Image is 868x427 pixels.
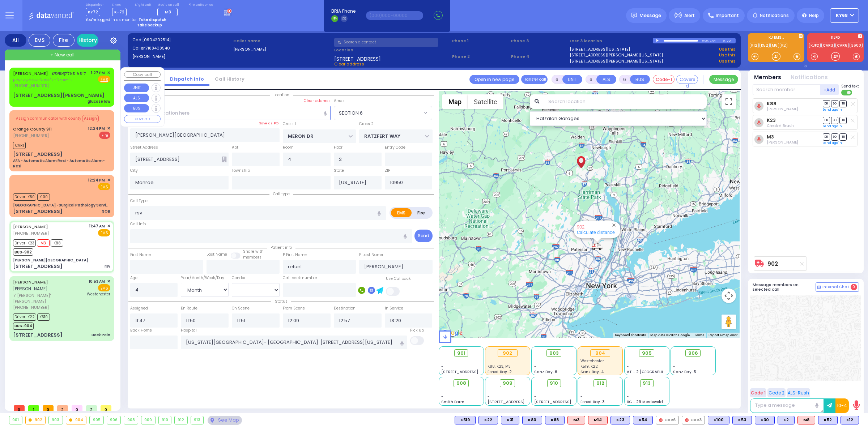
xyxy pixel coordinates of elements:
a: 3600 [850,43,863,48]
strong: Take dispatch [139,17,166,22]
span: K-72 [112,8,127,16]
span: M3 [165,9,171,15]
label: En Route [181,306,197,311]
input: Search location here [130,106,331,120]
div: 901 [9,416,22,424]
span: BUS-904 [13,323,34,330]
button: Drag Pegman onto the map to open Street View [722,315,736,329]
button: COVERED [124,115,161,123]
label: First Name [130,252,151,258]
button: BUS [124,104,149,113]
div: [STREET_ADDRESS] [13,208,63,215]
span: Important [716,12,739,19]
div: K-72 [723,38,736,43]
label: Pick up [410,328,424,333]
span: Driver-K50 [13,193,36,201]
div: Year/Month/Week/Day [181,275,229,281]
div: BLS [522,416,542,424]
div: BLS [545,416,565,424]
div: BLS [708,416,729,424]
label: Entry Code [385,145,405,150]
button: Code-1 [653,75,675,84]
span: SO [831,100,838,107]
button: 10-4 [835,398,849,413]
input: (000)000-00000 [366,11,423,20]
span: Assign communicator with county [16,116,81,121]
label: Fire [411,208,431,217]
label: Age [130,275,137,281]
div: [STREET_ADDRESS] [13,263,63,270]
div: glucose low [88,99,110,104]
label: Cross 1 [283,121,296,127]
label: Night unit [135,3,151,7]
label: ZIP [385,168,390,174]
div: 904 [590,349,610,357]
u: EMS [101,77,108,82]
button: ALS [596,75,616,84]
div: BLS [732,416,752,424]
img: message.svg [631,13,637,18]
span: 10:53 AM [89,279,105,284]
label: [PERSON_NAME] [233,46,332,52]
span: [PHONE_NUMBER] [13,230,49,236]
a: Use this [719,46,736,52]
span: 905 [642,350,652,357]
a: Send again [823,107,842,112]
span: EMS [98,183,110,190]
span: - [627,394,629,399]
span: EMS [98,229,110,236]
div: BLS [610,416,630,424]
span: Cheskel Brach [767,123,794,128]
label: Apt [232,145,238,150]
div: BLS [818,416,838,424]
label: Use Callback [386,276,411,282]
div: BLS [841,416,859,424]
span: Chananya Indig [767,140,798,145]
span: [STREET_ADDRESS] [334,55,381,61]
div: Back Pain [92,332,110,338]
label: Last Name [207,252,227,257]
span: Status [271,299,291,304]
span: K519, K22 [580,364,598,369]
div: BLS [501,416,519,424]
div: BLS [633,416,653,424]
span: 2 [57,405,68,411]
span: AT - 2 [GEOGRAPHIC_DATA] [627,369,680,375]
label: EMS [391,208,412,217]
button: Show street map [442,94,468,109]
a: Dispatch info [165,76,209,82]
a: CAR6 [835,43,849,48]
a: Use this [719,52,736,58]
button: Code 1 [750,388,766,397]
button: Copy call [124,71,161,78]
img: Logo [29,11,77,20]
span: [STREET_ADDRESS][PERSON_NAME] [441,369,510,375]
label: In Service [385,306,403,311]
label: Areas [334,98,345,104]
div: BLS [778,416,795,424]
button: Toggle fullscreen view [722,94,736,109]
span: ר' [PERSON_NAME]' [PERSON_NAME] [13,293,85,304]
span: SECTION 6 [339,110,363,117]
span: [PHONE_NUMBER] [13,83,49,89]
label: [PERSON_NAME] [132,54,231,60]
span: Call type [269,191,293,197]
span: EMS [98,284,110,291]
span: Message [639,12,661,19]
span: - [627,358,629,364]
label: KJ EMS... [748,36,804,41]
span: - [534,364,536,369]
small: Share with [243,249,264,254]
label: Caller: [132,45,231,51]
a: [STREET_ADDRESS][US_STATE] [570,46,630,52]
span: Notifications [760,12,789,19]
span: KY72 [86,8,100,16]
button: ALS [124,94,149,102]
span: 910 [550,380,558,387]
span: Clear address [334,61,364,67]
span: - [488,388,490,394]
span: - [534,358,536,364]
div: [STREET_ADDRESS][PERSON_NAME] [13,92,105,99]
div: 903 [49,416,63,424]
span: 0 [851,284,857,290]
